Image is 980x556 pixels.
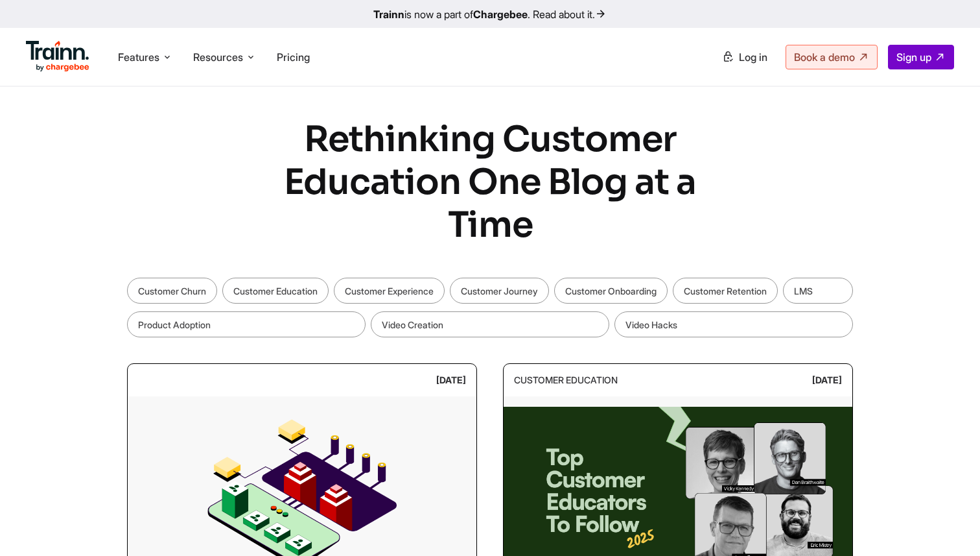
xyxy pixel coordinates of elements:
h1: Rethinking Customer Education One Blog at a Time [247,118,733,247]
a: Video Hacks [614,311,853,337]
span: Book a demo [794,51,855,64]
b: Chargebee [473,8,528,21]
a: Book a demo [786,45,878,69]
iframe: Chat Widget [915,494,980,556]
a: Customer Churn [127,278,217,304]
span: Features [118,50,159,64]
a: Pricing [277,51,310,64]
div: Customer Education [514,369,618,391]
a: Customer Education [222,278,329,304]
span: Sign up [896,51,931,64]
a: Customer Experience [334,278,445,304]
a: Customer Retention [673,278,778,304]
a: Log in [714,45,775,69]
div: [DATE] [812,369,842,391]
b: Trainn [373,8,404,21]
a: Customer Onboarding [554,278,668,304]
div: [DATE] [436,369,466,391]
a: LMS [783,278,853,304]
span: Log in [739,51,767,64]
a: Customer Journey [450,278,549,304]
a: Video Creation [371,311,609,337]
a: Product Adoption [127,311,366,337]
a: Sign up [888,45,954,69]
img: Trainn Logo [26,41,89,72]
span: Resources [193,50,243,64]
